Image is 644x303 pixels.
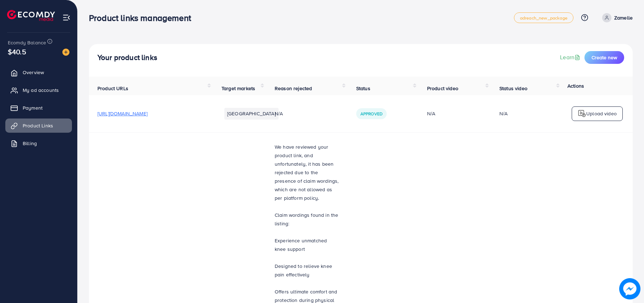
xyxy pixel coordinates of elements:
h4: Your product links [97,53,157,62]
button: Create new [584,51,624,64]
span: Actions [567,82,584,89]
span: Payment [23,104,43,111]
p: We have reviewed your product link, and unfortunately, it has been rejected due to the presence o... [275,143,339,202]
p: Claim wordings found in the listing: [275,211,339,228]
img: logo [7,10,55,21]
a: Payment [5,101,72,115]
img: image [62,49,69,56]
span: adreach_new_package [520,16,567,20]
div: N/A [499,110,508,117]
span: Product video [427,85,458,92]
span: Status [356,85,370,92]
span: Billing [23,140,37,147]
span: [URL][DOMAIN_NAME] [97,110,147,117]
a: Zamelle [599,13,633,22]
span: Product URLs [97,85,128,92]
img: image [619,278,640,299]
span: N/A [275,110,283,117]
a: Overview [5,65,72,79]
a: My ad accounts [5,83,72,97]
a: Product Links [5,119,72,133]
h3: Product links management [89,13,197,23]
span: Create new [592,54,617,61]
span: Product Links [23,122,53,129]
span: Ecomdy Balance [8,39,46,46]
li: [GEOGRAPHIC_DATA] [224,108,279,119]
img: menu [62,13,71,22]
a: adreach_new_package [514,12,573,23]
span: Reason rejected [275,85,312,92]
span: My ad accounts [23,87,59,94]
span: Overview [23,69,44,76]
span: Status video [499,85,527,92]
p: Zamelle [614,13,633,22]
p: Designed to relieve knee pain effectively [275,262,339,279]
span: Approved [360,111,382,117]
div: N/A [427,110,482,117]
p: Experience unmatched knee support [275,236,339,253]
span: Target markets [222,85,255,92]
a: Learn [560,53,582,61]
img: logo [578,109,586,118]
a: Billing [5,136,72,150]
p: Upload video [586,109,617,118]
span: $40.5 [8,46,26,57]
